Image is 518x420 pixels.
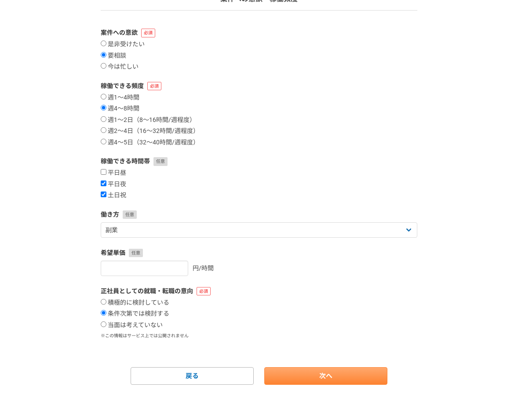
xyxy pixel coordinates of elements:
[101,105,106,111] input: 週4〜8時間
[101,310,169,318] label: 条件次第では検討する
[101,116,196,124] label: 週1〜2日（8〜16時間/週程度）
[101,169,126,177] label: 平日昼
[131,367,254,385] a: 戻る
[264,367,387,385] a: 次へ
[101,52,126,60] label: 要相談
[101,287,417,296] label: 正社員としての就職・転職の意向
[101,81,417,91] label: 稼働できる頻度
[101,41,106,46] input: 是非受けたい
[101,116,106,122] input: 週1〜2日（8〜16時間/週程度）
[101,181,106,186] input: 平日夜
[101,299,169,307] label: 積極的に検討している
[101,192,106,197] input: 土日祝
[101,181,126,188] label: 平日夜
[101,310,106,316] input: 条件次第では検討する
[101,63,139,71] label: 今は忙しい
[101,105,139,113] label: 週4〜8時間
[101,28,417,37] label: 案件への意欲
[101,332,417,339] p: ※この情報はサービス上では公開されません
[101,52,106,58] input: 要相談
[101,139,199,147] label: 週4〜5日（32〜40時間/週程度）
[101,321,106,327] input: 当面は考えていない
[101,63,106,69] input: 今は忙しい
[101,157,417,166] label: 稼働できる時間帯
[101,299,106,305] input: 積極的に検討している
[193,265,214,272] span: 円/時間
[101,94,139,102] label: 週1〜4時間
[101,169,106,175] input: 平日昼
[101,192,126,199] label: 土日祝
[101,321,163,329] label: 当面は考えていない
[101,248,417,258] label: 希望単価
[101,210,417,219] label: 働き方
[101,94,106,99] input: 週1〜4時間
[101,127,199,135] label: 週2〜4日（16〜32時間/週程度）
[101,127,106,133] input: 週2〜4日（16〜32時間/週程度）
[101,41,145,48] label: 是非受けたい
[101,139,106,144] input: 週4〜5日（32〜40時間/週程度）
